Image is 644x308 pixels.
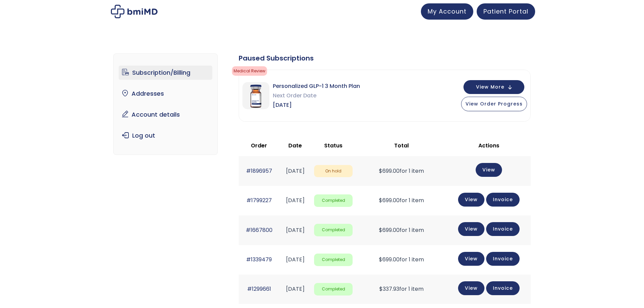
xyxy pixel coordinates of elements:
[379,285,399,293] span: 337.93
[428,7,467,16] span: My Account
[463,80,524,94] button: View More
[379,256,382,263] span: $
[486,252,520,266] a: Invoice
[273,91,360,100] span: Next Order Date
[458,193,484,207] a: View
[356,156,447,186] td: for 1 item
[288,142,302,149] span: Date
[251,142,267,149] span: Order
[477,3,535,20] a: Patient Portal
[119,87,212,101] a: Addresses
[113,53,218,155] nav: Account pages
[458,281,484,295] a: View
[379,167,400,175] span: 699.00
[486,222,520,236] a: Invoice
[379,226,382,234] span: $
[314,224,353,236] span: Completed
[111,5,158,18] img: My account
[286,167,305,175] time: [DATE]
[286,196,305,204] time: [DATE]
[356,215,447,245] td: for 1 item
[246,196,272,204] a: #1799227
[379,196,382,204] span: $
[286,285,305,293] time: [DATE]
[466,100,523,107] span: View Order Progress
[314,165,353,177] span: On hold
[356,275,447,304] td: for 1 item
[119,128,212,143] a: Log out
[458,222,484,236] a: View
[314,194,353,207] span: Completed
[119,108,212,122] a: Account details
[486,281,520,295] a: Invoice
[314,283,353,295] span: Completed
[356,186,447,215] td: for 1 item
[246,167,272,175] a: #1896957
[461,97,527,111] button: View Order Progress
[486,193,520,207] a: Invoice
[314,254,353,266] span: Completed
[379,196,400,204] span: 699.00
[394,142,409,149] span: Total
[421,3,473,20] a: My Account
[324,142,342,149] span: Status
[478,142,499,149] span: Actions
[483,7,528,16] span: Patient Portal
[356,245,447,275] td: for 1 item
[119,66,212,80] a: Subscription/Billing
[379,226,400,234] span: 699.00
[286,256,305,263] time: [DATE]
[476,85,504,89] span: View More
[379,285,383,293] span: $
[246,226,272,234] a: #1667800
[286,226,305,234] time: [DATE]
[239,53,531,63] div: Paused Subscriptions
[476,163,502,177] a: View
[273,100,360,110] span: [DATE]
[458,252,484,266] a: View
[379,167,382,175] span: $
[247,285,271,293] a: #1299661
[232,66,267,76] span: Medical Review
[246,256,272,263] a: #1339479
[379,256,400,263] span: 699.00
